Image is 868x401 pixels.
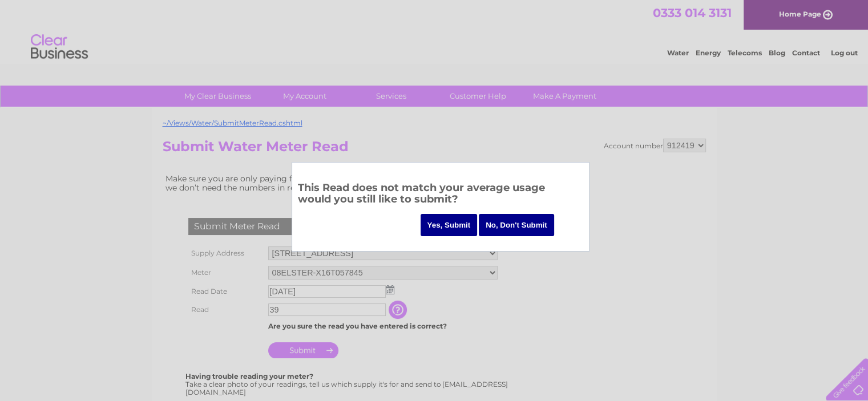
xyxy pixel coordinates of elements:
[728,48,762,57] a: Telecoms
[421,214,478,236] input: Yes, Submit
[696,48,721,57] a: Energy
[479,214,554,236] input: No, Don't Submit
[769,48,785,57] a: Blog
[30,30,88,64] img: logo.png
[298,180,583,211] h3: This Read does not match your average usage would you still like to submit?
[667,48,689,57] a: Water
[792,48,820,57] a: Contact
[165,6,704,55] div: Clear Business is a trading name of Verastar Limited (registered in [GEOGRAPHIC_DATA] No. 3667643...
[653,6,732,20] a: 0333 014 3131
[830,48,857,57] a: Log out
